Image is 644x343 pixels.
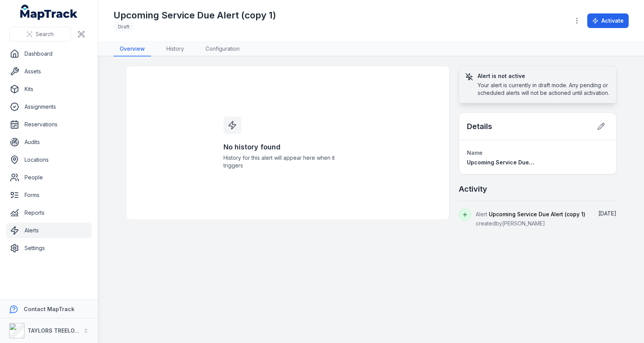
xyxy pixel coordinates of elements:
button: Search [9,27,71,41]
a: Assets [6,64,92,79]
a: People [6,170,92,185]
a: Kits [6,81,92,97]
a: Locations [6,152,92,167]
a: Assignments [6,99,92,114]
span: Upcoming Service Due Alert (copy 1) [467,159,566,166]
a: Settings [6,240,92,256]
a: Configuration [199,42,246,56]
strong: TAYLORS TREELOPPING [28,327,92,334]
a: Overview [113,42,151,56]
h2: Details [467,121,492,132]
a: Reports [6,205,92,220]
a: Forms [6,187,92,203]
a: Audits [6,134,92,150]
div: Your alert is currently in draft mode. Any pending or scheduled alerts will not be actioned until... [478,81,610,97]
strong: Contact MapTrack [24,306,74,312]
div: Draft [113,22,134,32]
button: Activate [587,13,629,28]
a: History [160,42,190,56]
span: History for this alert will appear here when it triggers [223,154,352,169]
span: Upcoming Service Due Alert (copy 1) [489,211,585,217]
h3: No history found [223,142,352,152]
a: Alerts [6,223,92,238]
a: Dashboard [6,46,92,61]
span: Search [36,30,54,38]
h3: Alert is not active [478,72,610,80]
h2: Activity [459,184,487,194]
h1: Upcoming Service Due Alert (copy 1) [113,9,276,22]
a: Reservations [6,117,92,132]
a: MapTrack [20,5,78,20]
span: [DATE] [598,210,616,217]
span: Name [467,149,483,156]
span: Alert created by [PERSON_NAME] [476,211,585,227]
time: 28/08/2025, 3:08:37 pm [598,210,616,217]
